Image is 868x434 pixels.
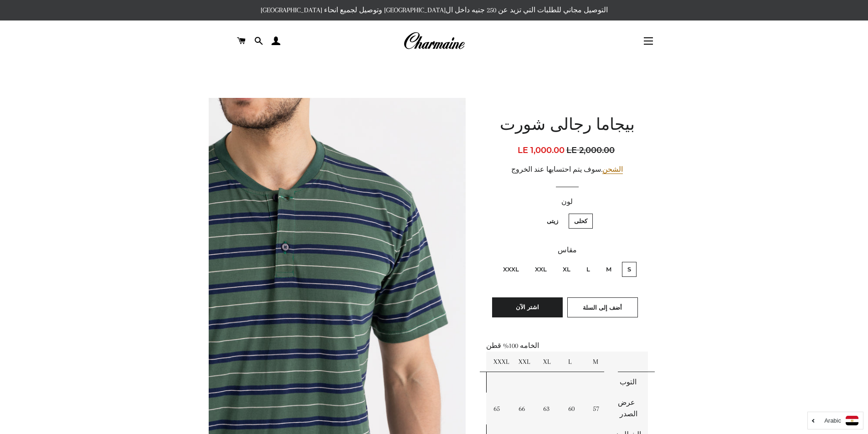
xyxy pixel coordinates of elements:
[498,262,524,277] label: XXXL
[561,352,586,372] td: L
[492,297,563,317] button: اشتر الآن
[561,393,586,424] td: 60
[403,31,465,51] img: Charmaine Egypt
[529,262,552,277] label: XXL
[486,245,648,256] label: مقاس
[583,304,622,311] span: أضف إلى السلة
[586,352,611,372] td: M
[602,165,623,174] a: الشحن
[581,262,596,277] label: L
[567,297,638,317] button: أضف إلى السلة
[569,214,593,229] label: كحلى
[536,393,561,424] td: 63
[622,262,637,277] label: S
[601,262,617,277] label: M
[512,393,537,424] td: 66
[586,393,611,424] td: 57
[518,145,565,155] span: LE 1,000.00
[557,262,576,277] label: XL
[611,372,648,393] td: التوب
[486,196,648,208] label: لون
[812,416,858,425] a: Arabic
[486,164,648,175] div: .سوف يتم احتسابها عند الخروج
[487,352,512,372] td: XXXL
[824,418,841,424] i: Arabic
[486,114,648,137] h1: بيجاما رجالى شورت
[536,352,561,372] td: XL
[487,393,512,424] td: 65
[541,214,564,229] label: زيتى
[611,393,648,424] td: عرض الصدر
[566,144,617,157] span: LE 2,000.00
[512,352,537,372] td: XXL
